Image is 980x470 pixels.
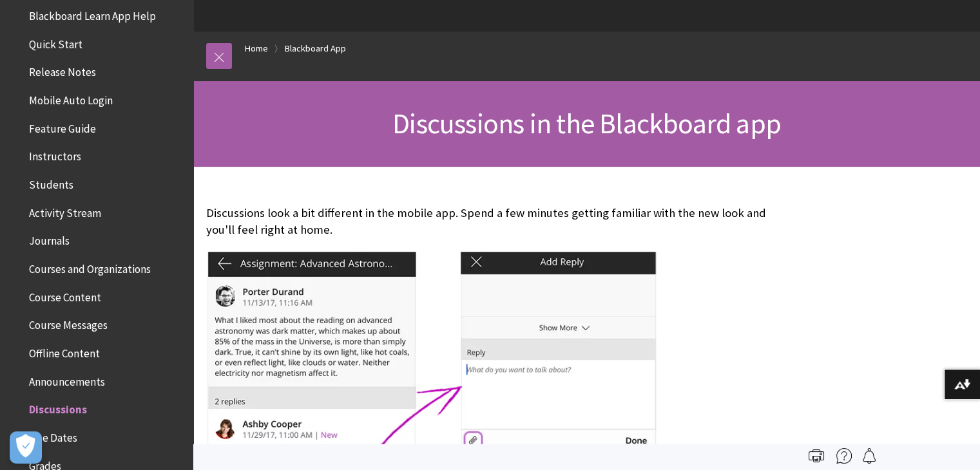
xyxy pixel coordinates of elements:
[29,174,73,191] span: Students
[206,205,776,238] p: Discussions look a bit different in the mobile app. Spend a few minutes getting familiar with the...
[836,448,852,464] img: More help
[29,371,105,388] span: Announcements
[10,431,42,464] button: Open Preferences
[29,427,77,444] span: Due Dates
[29,146,81,164] span: Instructors
[245,41,268,57] a: Home
[29,5,156,23] span: Blackboard Learn App Help
[29,33,82,51] span: Quick Start
[29,89,113,107] span: Mobile Auto Login
[29,399,87,416] span: Discussions
[29,315,108,332] span: Course Messages
[285,41,346,57] a: Blackboard App
[29,287,101,304] span: Course Content
[29,258,151,276] span: Courses and Organizations
[29,62,96,79] span: Release Notes
[809,448,824,464] img: Print
[29,118,96,135] span: Feature Guide
[29,230,70,248] span: Journals
[29,343,100,360] span: Offline Content
[392,106,781,141] span: Discussions in the Blackboard app
[29,202,101,220] span: Activity Stream
[861,448,877,464] img: Follow this page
